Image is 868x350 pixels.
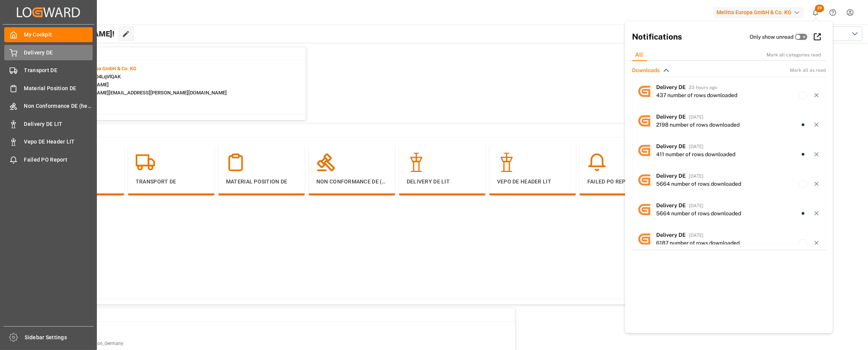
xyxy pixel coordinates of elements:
[632,66,660,74] span: Downloads
[807,4,824,21] button: show 29 new notifications
[25,333,94,342] span: Sidebar Settings
[40,331,506,347] a: 1221091test filtermaterialPosition_Germany
[4,99,93,114] a: Non Conformance DE (header)
[70,66,136,71] span: Melitta Europa GmbH & Co. KG
[656,232,686,238] span: Delivery DE
[656,210,741,218] div: 5664 number of rows downloaded
[632,165,826,195] a: avatarDelivery DE[DATE]5664 number of rows downloaded
[632,76,826,106] a: avatarDelivery DE23 hours ago437 number of rows downloaded
[68,66,136,71] span: :
[587,178,658,186] p: Failed PO Report
[24,49,93,57] span: Delivery DE
[750,33,793,41] label: Only show unread
[632,197,656,221] img: avatar
[632,227,656,251] img: avatar
[656,150,735,158] div: 411 number of rows downloaded
[4,81,93,96] a: Material Position DE
[656,180,741,188] div: 5664 number of rows downloaded
[824,4,841,21] button: Help Center
[4,45,93,60] a: Delivery DE
[632,109,656,133] img: avatar
[767,51,829,58] div: Mark all categories read
[497,178,568,186] p: Vepo DE Header LIT
[632,195,826,224] a: avatarDelivery DE[DATE]5664 number of rows downloaded
[656,84,686,90] span: Delivery DE
[24,138,93,146] span: Vepo DE Header LIT
[4,27,93,42] a: My Cockpit
[689,203,703,208] span: [DATE]
[632,168,656,192] img: avatar
[632,224,826,254] a: avatarDelivery DE[DATE]6187 number of rows downloaded
[68,90,227,96] span: : [PERSON_NAME][EMAIL_ADDRESS][PERSON_NAME][DOMAIN_NAME]
[656,202,686,208] span: Delivery DE
[656,91,737,99] div: 437 number of rows downloaded
[713,5,807,20] button: Melitta Europa GmbH & Co. KG
[24,31,93,39] span: My Cockpit
[689,173,703,179] span: [DATE]
[316,178,387,186] p: Non Conformance DE (header)
[656,239,740,247] div: 6187 number of rows downloaded
[632,31,750,43] h2: Notifications
[32,26,115,41] span: Hello [PERSON_NAME]!
[136,178,207,186] p: Transport DE
[632,106,826,135] a: avatarDelivery DE[DATE]2198 number of rows downloaded
[4,134,93,149] a: Vepo DE Header LIT
[656,114,686,120] span: Delivery DE
[632,138,656,162] img: avatar
[632,79,656,103] img: avatar
[24,120,93,128] span: Delivery DE LIT
[4,116,93,131] a: Delivery DE LIT
[4,63,93,78] a: Transport DE
[656,173,686,179] span: Delivery DE
[632,135,826,165] a: avatarDelivery DE[DATE]411 number of rows downloaded
[689,233,703,238] span: [DATE]
[656,121,740,129] div: 2198 number of rows downloaded
[407,178,478,186] p: Delivery DE LIT
[689,114,703,120] span: [DATE]
[24,84,93,92] span: Material Position DE
[689,144,703,149] span: [DATE]
[656,143,686,149] span: Delivery DE
[790,67,826,74] span: Mark all as read
[629,49,649,61] div: All
[24,156,93,164] span: Failed PO Report
[815,5,824,12] span: 29
[4,152,93,167] a: Failed PO Report
[24,102,93,110] span: Non Conformance DE (header)
[689,85,717,90] span: 23 hours ago
[713,7,804,18] div: Melitta Europa GmbH & Co. KG
[24,66,93,74] span: Transport DE
[226,178,297,186] p: Material Position DE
